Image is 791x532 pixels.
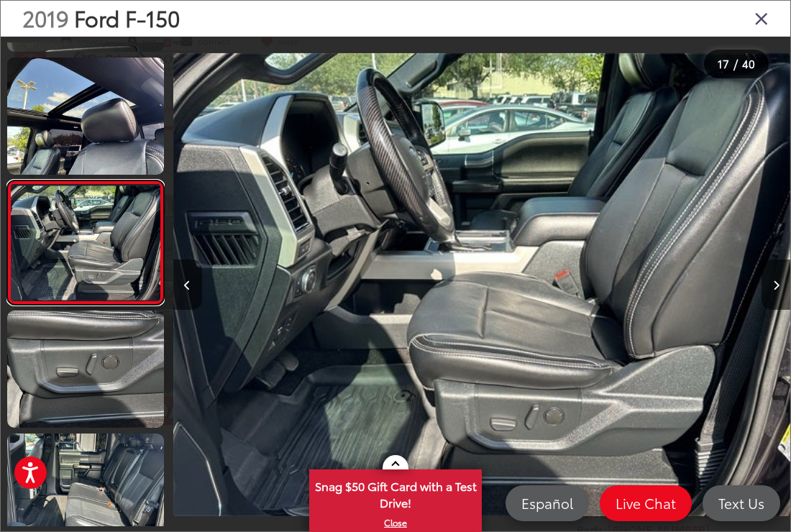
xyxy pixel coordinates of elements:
a: Español [506,485,589,521]
div: 2019 Ford F-150 Lariat 16 [173,45,790,524]
a: Text Us [703,485,780,521]
i: Close gallery [754,9,769,27]
button: Next image [762,260,790,310]
img: 2019 Ford F-150 Lariat [6,310,165,429]
a: Live Chat [600,485,692,521]
span: 2019 [22,2,68,33]
span: Snag $50 Gift Card with a Test Drive! [311,471,480,515]
span: 17 [718,55,729,71]
span: Text Us [711,494,772,512]
img: 2019 Ford F-150 Lariat [173,45,790,524]
span: Live Chat [608,494,683,512]
span: Ford F-150 [74,2,180,33]
span: 40 [742,55,755,71]
span: Español [514,494,580,512]
span: / [732,59,739,69]
img: 2019 Ford F-150 Lariat [9,185,162,300]
button: Previous image [173,260,202,310]
img: 2019 Ford F-150 Lariat [6,56,165,175]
